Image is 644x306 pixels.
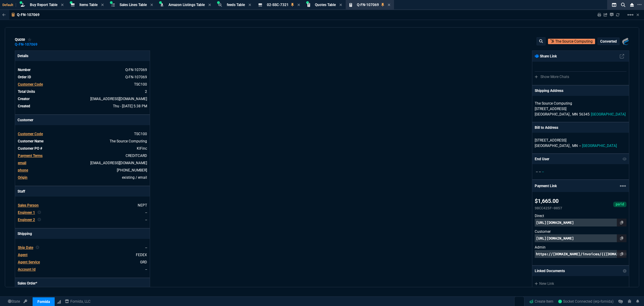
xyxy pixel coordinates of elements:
span: phone [18,168,28,172]
tr: undefined [18,259,147,265]
tr: undefined [18,266,147,272]
span: tiny@fornida.com [90,97,147,101]
span: Quotes Table [315,3,336,7]
span: 02-SSC-7321 [267,3,289,7]
a: -- [145,218,147,222]
p: Bill to Address [535,125,558,130]
span: Customer Code [18,82,43,86]
a: [EMAIL_ADDRESS][DOMAIN_NAME] [90,161,147,165]
nx-icon: Close Tab [150,3,153,8]
tr: undefined [18,217,147,223]
span: Customer Name [18,139,43,143]
tr: undefined [18,245,147,251]
span: [GEOGRAPHIC_DATA] [591,112,626,116]
nx-icon: Split Panels [610,1,619,8]
p: Q-FN-107069 [17,12,40,17]
p: [URL][DOMAIN_NAME] [535,219,626,226]
p: Linked Documents [535,268,565,274]
a: Create Item [527,297,556,306]
div: paid [613,202,626,207]
p: Staff [15,186,150,197]
span: Sales Person [18,203,39,207]
tr: undefined [18,210,147,216]
span: [GEOGRAPHIC_DATA] , [535,144,571,148]
span: Default [2,3,16,7]
span: Customer PO # [18,146,42,151]
p: [STREET_ADDRESS] [535,106,626,112]
span: Sales Lines Table [120,3,147,7]
tr: 320-616-0355 [18,167,147,173]
span: Agent [18,253,27,257]
p: Details [15,51,150,61]
a: Hide Workbench [636,12,639,17]
span: MN [572,144,578,148]
nx-icon: Back to Table [2,13,6,17]
span: -- [542,170,544,174]
a: GRD [140,260,147,264]
span: feeds Table [227,3,245,7]
span: Order ID [18,75,31,79]
span: Agent Service [18,260,40,264]
p: https://[DOMAIN_NAME]/invoices/{{[DOMAIN_NAME]}} [535,250,626,258]
p: converted [600,39,617,44]
span: -- [536,170,538,174]
p: Shipping [15,229,150,239]
nx-icon: Close Tab [101,3,104,8]
nx-icon: Open New Tab [637,2,642,8]
span: -- [579,144,581,148]
p: Customer [15,115,150,125]
nx-icon: Clear selected rep [36,245,39,250]
span: Engineer 1 [18,210,35,215]
span: -- [539,170,541,174]
nx-icon: Show/Hide End User to Customer [623,156,627,162]
p: Customer [535,229,626,234]
span: Number [18,68,30,72]
a: msbcCompanyName [63,299,92,304]
tr: undefined [18,96,147,102]
p: The Source Computing [535,101,593,106]
span: Creator [18,97,30,101]
nx-icon: Close Tab [208,3,211,8]
span: email [18,161,26,165]
span: Created [18,104,30,108]
p: The Source Computing [555,39,593,44]
span: Total Units [18,90,35,94]
mat-icon: Example home icon [619,182,626,190]
a: TSC100 [134,82,147,86]
p: Share Link [535,54,557,59]
p: [URL][DOMAIN_NAME] [535,234,626,242]
nx-icon: Close Tab [61,3,64,8]
p: Payment Link [535,183,557,189]
tr: See Marketplace Order [18,74,147,80]
a: The Source Computing [110,139,147,143]
tr: See Marketplace Order [18,67,147,73]
tr: undefined [18,131,147,137]
a: NEPT [138,203,147,207]
nx-icon: Close Tab [388,3,390,8]
nx-icon: Close Tab [248,3,251,8]
p: End User [535,156,549,162]
tr: petemooney@thesourcecomputing.com [18,160,147,166]
a: KlFinc [137,146,147,151]
nx-icon: Close Tab [297,3,300,8]
a: -- [145,267,147,272]
a: FEDEX [136,253,147,257]
a: Q-FN-107069 [15,44,37,45]
p: Admin [535,245,626,250]
span: Buy Report Table [30,3,57,7]
tr: undefined [18,153,147,159]
tr: undefined [18,145,147,151]
a: Origin [18,175,27,180]
div: Add to Watchlist [27,37,32,42]
p: $1,665.00 [535,197,562,205]
a: Show More Chats [535,75,569,79]
p: 9BCC425F-0057 [535,205,562,211]
span: existing / email [122,175,147,180]
span: Ship Date [18,246,33,250]
span: See Marketplace Order [125,68,147,72]
a: Open Customer in hubSpot [548,39,595,44]
span: Account Id [18,267,36,272]
nx-icon: Search [619,1,628,8]
tr: undefined [18,81,147,87]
